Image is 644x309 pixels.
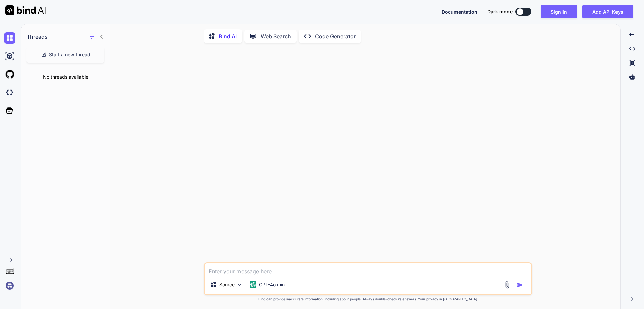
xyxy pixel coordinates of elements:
img: chat [4,32,15,44]
button: Add API Keys [582,5,633,18]
span: Documentation [442,9,477,15]
p: Source [219,281,235,288]
p: Bind can provide inaccurate information, including about people. Always double-check its answers.... [204,297,532,302]
div: No threads available [21,68,110,86]
p: Code Generator [315,32,356,40]
p: Web Search [261,32,291,40]
span: Start a new thread [49,51,90,58]
img: icon [517,282,523,288]
button: Sign in [541,5,577,18]
img: GPT-4o mini [250,281,256,288]
p: Bind AI [219,32,237,40]
span: Dark mode [487,8,513,15]
img: Bind AI [5,5,46,15]
img: githubLight [4,69,15,80]
button: Documentation [442,8,477,15]
img: Pick Models [237,282,243,288]
img: signin [4,280,15,292]
img: attachment [503,281,511,289]
img: ai-studio [4,50,15,62]
p: GPT-4o min.. [259,281,287,288]
h1: Threads [26,33,48,41]
img: darkCloudIdeIcon [4,87,15,98]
